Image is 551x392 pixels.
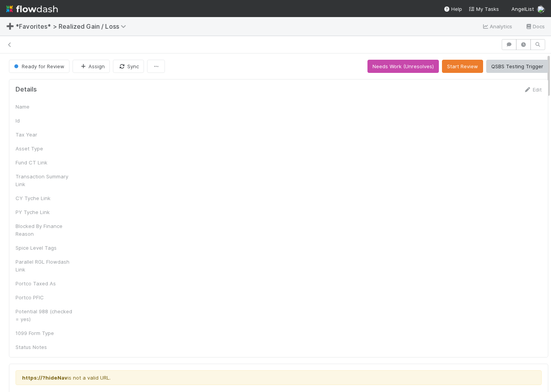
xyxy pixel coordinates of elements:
[525,22,545,31] a: Docs
[16,329,74,337] div: 1099 Form Type
[367,60,439,73] button: Needs Work (Unresolves)
[6,23,14,29] span: ➕
[22,375,68,381] strong: https://?hideNav
[16,244,74,252] div: Spice Level Tags
[468,6,499,12] span: My Tasks
[511,6,534,12] span: AngelList
[486,60,548,73] button: QSBS Testing Trigger
[16,103,74,111] div: Name
[482,22,513,31] a: Analytics
[16,22,130,30] span: *Favorites* > Realized Gain / Loss
[16,173,74,188] div: Transaction Summary Link
[16,194,74,202] div: CY Tyche Link
[16,145,74,152] div: Asset Type
[16,370,542,385] div: is not a valid URL.
[16,117,74,124] div: Id
[16,86,37,93] h5: Details
[523,86,542,93] a: Edit
[6,2,58,16] img: logo-inverted-e16ddd16eac7371096b0.svg
[16,208,74,216] div: PY Tyche Link
[16,159,74,166] div: Fund CT Link
[16,280,74,287] div: Portco Taxed As
[444,5,462,13] div: Help
[442,60,483,73] button: Start Review
[113,60,144,73] button: Sync
[16,343,74,351] div: Status Notes
[73,60,110,73] button: Assign
[16,307,74,323] div: Potential 988 (checked = yes)
[16,258,74,273] div: Parallel RGL Flowdash Link
[16,222,74,238] div: Blocked By Finance Reason
[537,5,545,13] img: avatar_711f55b7-5a46-40da-996f-bc93b6b86381.png
[468,5,499,13] a: My Tasks
[16,294,74,301] div: Portco PFIC
[16,131,74,138] div: Tax Year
